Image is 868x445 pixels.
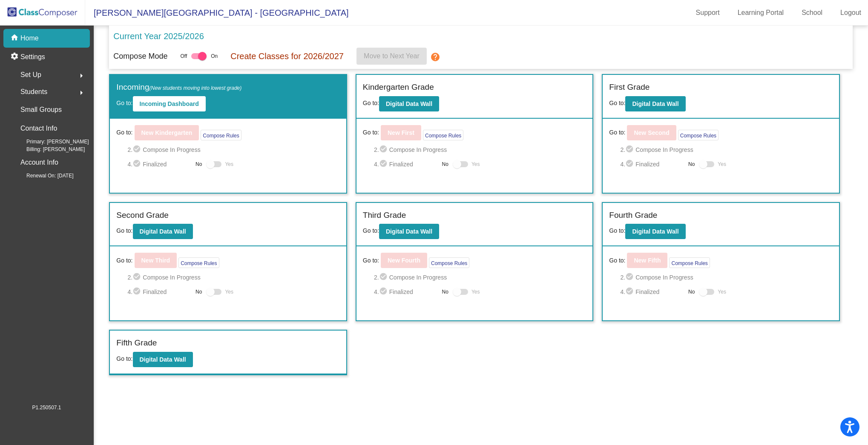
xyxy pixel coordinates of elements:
p: Small Groups [20,104,62,116]
span: Go to: [116,100,132,106]
p: Account Info [20,157,58,168]
b: Digital Data Wall [386,228,432,235]
label: First Grade [609,81,650,94]
span: Go to: [609,100,625,106]
a: School [795,6,829,20]
span: Go to: [363,256,379,265]
span: No [688,160,695,168]
span: Yes [471,287,480,297]
mat-icon: home [10,33,20,43]
b: Digital Data Wall [632,228,678,235]
p: Compose Mode [113,51,167,62]
span: 2. Compose In Progress [128,272,340,282]
b: New Kindergarten [141,129,193,136]
button: Digital Data Wall [379,96,439,111]
button: Move to Next Year [356,48,427,65]
mat-icon: check_circle [625,159,635,169]
span: Yes [225,159,233,169]
b: Incoming Dashboard [140,100,199,107]
span: Yes [718,287,726,297]
button: Compose Rules [423,130,463,140]
button: New Kindergarten [135,125,199,140]
mat-icon: check_circle [379,287,389,297]
mat-icon: check_circle [379,159,389,169]
b: New First [388,129,414,136]
a: Logout [834,6,868,20]
label: Kindergarten Grade [363,81,434,94]
span: Go to: [116,128,132,137]
mat-icon: help [430,52,440,62]
span: 2. Compose In Progress [128,145,340,155]
button: Incoming Dashboard [133,96,206,111]
span: Billing: [PERSON_NAME] [13,145,85,153]
button: New Fifth [627,253,667,268]
p: Contact Info [20,123,57,134]
mat-icon: check_circle [132,159,143,169]
button: Compose Rules [429,257,469,268]
span: Go to: [609,128,625,137]
span: No [195,288,202,296]
span: (New students moving into lowest grade) [149,85,241,91]
b: Digital Data Wall [140,228,186,235]
label: Incoming [116,81,241,94]
span: No [195,160,202,168]
button: New Second [627,125,676,140]
span: Go to: [363,227,379,234]
mat-icon: check_circle [132,272,143,282]
span: 2. Compose In Progress [374,145,586,155]
span: Primary: [PERSON_NAME] [13,138,89,145]
span: 4. Finalized [621,287,684,297]
span: [PERSON_NAME][GEOGRAPHIC_DATA] - [GEOGRAPHIC_DATA] [85,6,349,20]
b: Digital Data Wall [386,100,432,107]
span: Go to: [116,227,132,234]
a: Learning Portal [731,6,791,20]
span: 4. Finalized [374,287,437,297]
button: Compose Rules [178,257,219,268]
mat-icon: arrow_right [76,71,86,81]
button: New First [381,125,421,140]
span: Renewal On: [DATE] [13,172,73,180]
button: Compose Rules [678,130,719,140]
span: Yes [471,159,480,169]
span: 4. Finalized [621,159,684,169]
b: New Fifth [634,257,661,264]
b: Digital Data Wall [632,100,678,107]
span: Go to: [116,256,132,265]
button: Compose Rules [201,130,241,140]
mat-icon: check_circle [625,287,635,297]
b: New Fourth [388,257,420,264]
button: Digital Data Wall [133,352,193,367]
button: Digital Data Wall [625,96,685,111]
button: Digital Data Wall [133,224,193,239]
button: New Third [135,253,177,268]
button: New Fourth [381,253,427,268]
p: Create Classes for 2026/2027 [230,50,344,63]
mat-icon: check_circle [132,145,143,155]
mat-icon: check_circle [379,145,389,155]
label: Second Grade [116,209,169,222]
span: Go to: [363,128,379,137]
span: No [442,160,448,168]
mat-icon: check_circle [132,287,143,297]
span: No [688,288,695,296]
span: 4. Finalized [374,159,437,169]
label: Third Grade [363,209,406,222]
mat-icon: check_circle [379,272,389,282]
span: On [211,52,218,60]
b: New Second [634,129,669,136]
button: Compose Rules [669,257,710,268]
span: No [442,288,448,296]
label: Fourth Grade [609,209,657,222]
span: Go to: [609,256,625,265]
a: Support [689,6,727,20]
b: New Third [141,257,170,264]
span: Go to: [363,100,379,106]
span: 2. Compose In Progress [621,272,833,282]
p: Home [20,33,39,43]
mat-icon: settings [10,52,20,62]
mat-icon: check_circle [625,272,635,282]
p: Current Year 2025/2026 [113,30,204,43]
span: Off [180,52,187,60]
span: Yes [718,159,726,169]
span: 2. Compose In Progress [374,272,586,282]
